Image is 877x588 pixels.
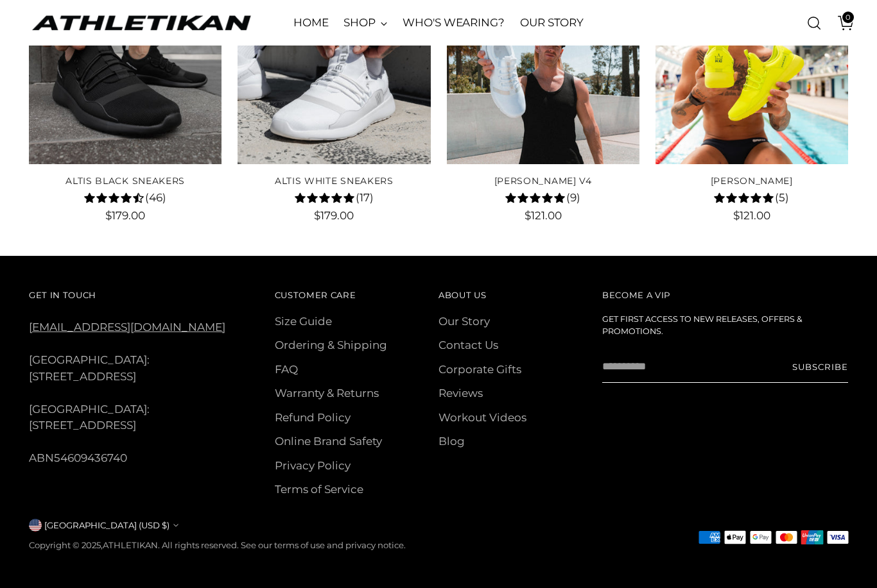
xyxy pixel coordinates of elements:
[54,451,127,464] a: 54609436740
[733,209,770,222] span: $121.00
[145,190,166,206] span: (46)
[438,339,498,351] a: Contact Us
[275,290,356,300] span: Customer Care
[438,387,483,399] a: Reviews
[602,290,670,300] span: Become a VIP
[29,321,225,333] a: [EMAIL_ADDRESS][DOMAIN_NAME]
[275,175,394,187] a: ALTIS White Sneakers
[275,483,363,496] a: Terms of Service
[275,411,351,424] a: Refund Policy
[275,387,379,399] a: Warranty & Returns
[238,189,430,206] div: 4.8 rating (17 votes)
[29,539,406,552] p: Copyright © 2025, . All rights reserved. See our terms of use and privacy notice.
[275,435,382,448] a: Online Brand Safety
[801,10,827,36] a: Open search modal
[438,411,526,424] a: Workout Videos
[525,209,562,222] span: $121.00
[29,287,242,467] div: [GEOGRAPHIC_DATA]: [STREET_ADDRESS] [GEOGRAPHIC_DATA]: [STREET_ADDRESS] ABN
[343,9,387,37] a: SHOP
[520,9,584,37] a: OUR STORY
[314,209,354,222] span: $179.00
[356,190,374,206] span: (17)
[29,13,254,33] a: ATHLETIKAN
[438,290,486,300] span: About Us
[438,363,521,376] a: Corporate Gifts
[494,175,592,187] a: [PERSON_NAME] V4
[447,189,639,206] div: 4.8 rating (9 votes)
[293,9,329,37] a: HOME
[602,314,848,338] h6: Get first access to new releases, offers & promotions.
[275,315,332,328] a: Size Guide
[65,175,185,187] a: ALTIS Black Sneakers
[656,189,848,206] div: 5.0 rating (5 votes)
[29,189,221,206] div: 4.4 rating (46 votes)
[105,209,145,222] span: $179.00
[438,435,465,448] a: Blog
[775,190,789,206] span: (5)
[566,190,580,206] span: (9)
[792,351,848,383] button: Subscribe
[275,339,387,351] a: Ordering & Shipping
[275,459,351,472] a: Privacy Policy
[438,315,490,328] a: Our Story
[29,290,96,300] span: Get In Touch
[711,175,793,187] a: [PERSON_NAME]
[403,9,505,37] a: WHO'S WEARING?
[828,10,854,36] a: Open cart modal
[842,12,854,23] span: 0
[103,540,158,550] a: ATHLETIKAN
[29,519,178,532] button: [GEOGRAPHIC_DATA] (USD $)
[275,363,298,376] a: FAQ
